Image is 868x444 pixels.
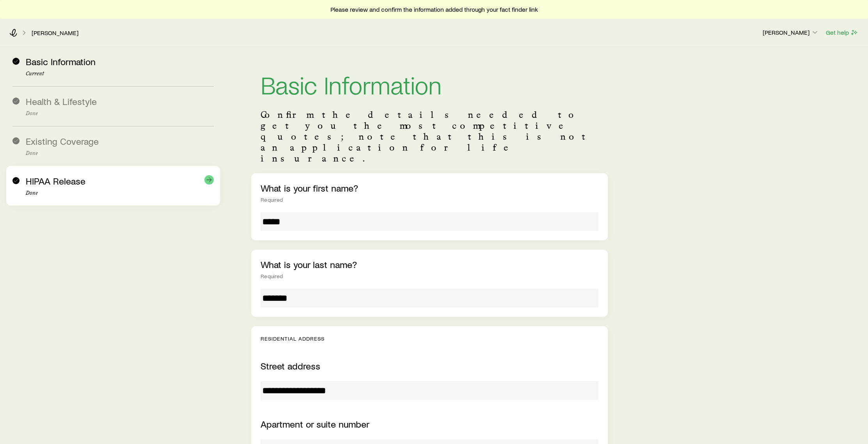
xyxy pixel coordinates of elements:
[261,336,598,342] p: Residential Address
[261,183,598,194] p: What is your first name?
[26,71,214,77] p: Current
[261,259,598,270] p: What is your last name?
[762,28,819,37] button: [PERSON_NAME]
[261,197,598,203] div: Required
[26,56,96,67] span: Basic Information
[26,96,97,107] span: Health & Lifestyle
[26,110,214,117] p: Done
[261,273,598,279] div: Required
[26,190,214,196] p: Done
[763,28,819,36] p: [PERSON_NAME]
[26,150,214,156] p: Done
[261,109,598,164] p: Confirm the details needed to get you the most competitive quotes; note that this is not an appli...
[31,29,79,37] a: [PERSON_NAME]
[26,175,85,186] span: HIPAA Release
[330,5,538,13] span: Please review and confirm the information added through your fact finder link
[261,360,320,371] label: Street address
[26,135,99,147] span: Existing Coverage
[261,72,598,97] h1: Basic Information
[261,418,369,430] label: Apartment or suite number
[825,28,859,37] button: Get help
